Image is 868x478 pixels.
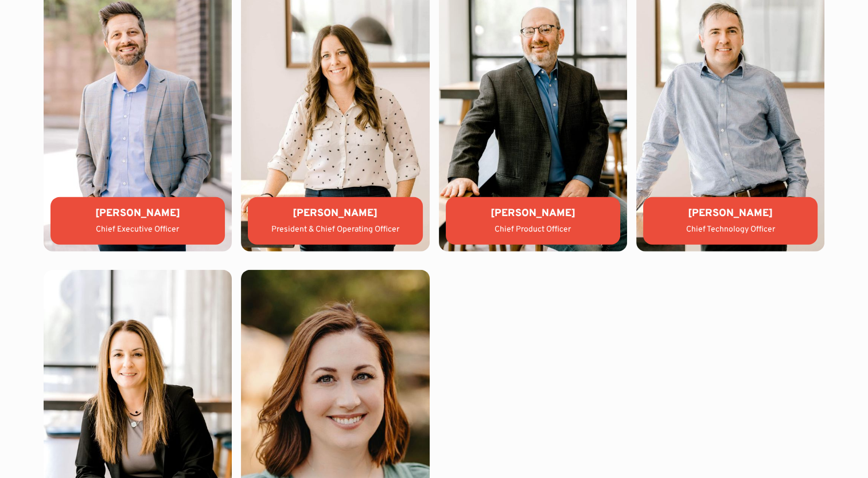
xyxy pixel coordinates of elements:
[60,206,216,221] div: [PERSON_NAME]
[257,224,413,236] div: President & Chief Operating Officer
[257,206,413,221] div: [PERSON_NAME]
[652,224,808,236] div: Chief Technology Officer
[455,206,611,221] div: [PERSON_NAME]
[60,224,216,236] div: Chief Executive Officer
[652,206,808,221] div: [PERSON_NAME]
[455,224,611,236] div: Chief Product Officer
